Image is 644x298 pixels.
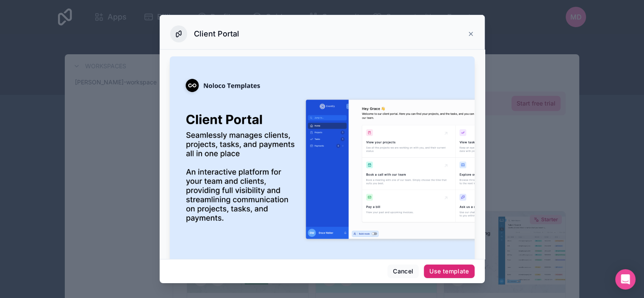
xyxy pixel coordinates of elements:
h3: Client Portal [194,29,239,39]
div: Use template [429,267,469,275]
button: Use template [424,265,474,278]
button: Cancel [387,265,419,278]
img: Client Portal [170,56,475,279]
div: Open Intercom Messenger [615,269,636,290]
